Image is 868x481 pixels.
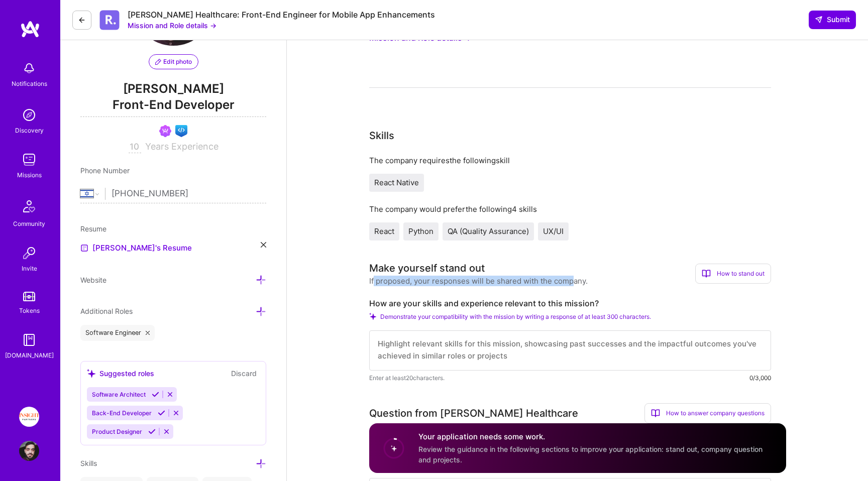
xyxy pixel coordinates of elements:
i: icon LeftArrowDark [78,16,86,24]
i: Reject [163,428,170,435]
button: Discard [228,368,260,379]
img: Resume [80,244,88,252]
div: The company would prefer the following 4 skills [369,204,771,214]
div: Notifications [12,78,47,89]
i: icon SuggestedTeams [87,369,95,378]
div: 0/3,000 [749,373,771,383]
div: Make yourself stand out [369,261,485,276]
div: Invite [22,263,37,274]
img: guide book [19,330,39,350]
div: [DOMAIN_NAME] [5,350,54,360]
i: icon BookOpen [702,269,711,278]
input: XX [129,141,141,153]
i: Accept [152,391,159,398]
div: The company requires the following skill [369,155,771,166]
button: Edit photo [149,54,198,69]
span: Submit [815,15,850,25]
span: React Native [374,178,419,187]
i: icon PencilPurple [155,59,161,65]
div: Question from [PERSON_NAME] Healthcare [369,406,578,421]
span: Skills [80,459,97,467]
div: Skills [369,128,394,143]
a: [PERSON_NAME]'s Resume [80,242,192,254]
img: teamwork [19,150,39,170]
div: [PERSON_NAME] Healthcare: Front-End Engineer for Mobile App Enhancements [128,10,435,20]
span: Edit photo [155,57,192,66]
label: How are your skills and experience relevant to this mission? [369,298,771,309]
div: How to answer company questions [644,403,771,423]
button: Submit [809,11,856,29]
span: Enter at least 20 characters. [369,373,445,383]
input: +1 (000) 000-0000 [112,179,266,208]
i: Accept [158,409,165,417]
span: Review the guidance in the following sections to improve your application: stand out, company que... [418,445,763,464]
span: Demonstrate your compatibility with the mission by writing a response of at least 300 characters. [380,313,651,320]
i: Reject [166,391,174,398]
i: icon Close [146,331,150,335]
a: User Avatar [17,441,42,461]
img: tokens [23,292,35,301]
div: How to stand out [695,264,771,284]
span: Resume [80,224,106,233]
span: Product Designer [92,428,142,435]
span: React [374,226,394,236]
img: Community [17,194,41,218]
img: Insight Partners: Data & AI - Sourcing [19,407,39,427]
span: Python [408,226,433,236]
button: Mission and Role details → [128,20,216,31]
i: Check [369,313,376,320]
span: Additional Roles [80,307,133,315]
img: discovery [19,105,39,125]
img: Been on Mission [159,125,171,137]
div: Discovery [15,125,44,136]
img: Front-end guild [175,125,187,137]
h4: Your application needs some work. [418,431,774,442]
span: Back-End Developer [92,409,152,417]
img: User Avatar [19,441,39,461]
span: QA (Quality Assurance) [448,226,529,236]
div: Missions [17,170,42,180]
span: Website [80,276,106,284]
i: icon BookOpen [651,409,660,418]
i: Reject [172,409,180,417]
span: Front-End Developer [80,96,266,117]
div: Community [13,218,45,229]
span: Years Experience [145,141,219,152]
span: Software Architect [92,391,146,398]
img: Company Logo [99,10,120,30]
img: Invite [19,243,39,263]
span: Phone Number [80,166,130,175]
i: icon Close [261,242,266,248]
img: logo [20,20,40,38]
div: Suggested roles [87,368,154,379]
a: Insight Partners: Data & AI - Sourcing [17,407,42,427]
div: Software Engineer [80,325,155,341]
img: bell [19,58,39,78]
div: Tokens [19,305,40,316]
i: icon SendLight [815,16,823,24]
span: [PERSON_NAME] [80,81,266,96]
span: UX/UI [543,226,564,236]
div: If proposed, your responses will be shared with the company. [369,276,588,286]
i: Accept [148,428,156,435]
